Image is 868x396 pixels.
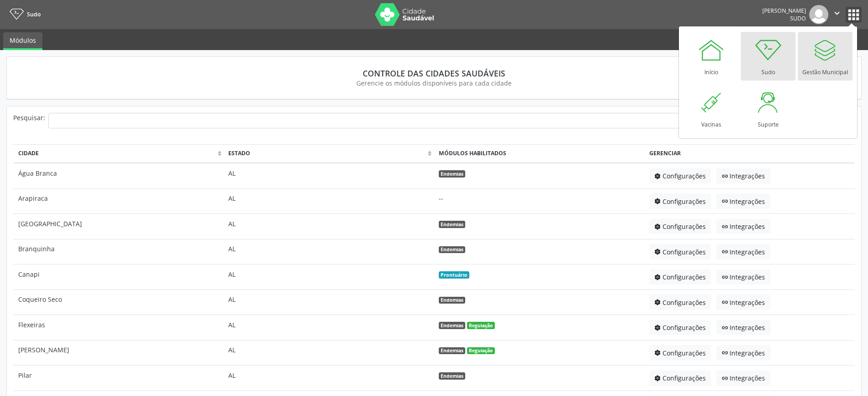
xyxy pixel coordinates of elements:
[439,271,469,279] span: Prontuário
[649,244,711,259] button: settingsConfigurações
[439,297,465,304] span: Endemias
[649,345,711,360] button: settingsConfigurações
[716,219,770,234] button: linkIntegrações
[439,372,465,380] span: Endemias
[649,219,711,234] button: settingsConfigurações
[3,32,42,50] a: Módulos
[224,188,434,214] td: AL
[654,350,663,356] ion-icon: settings
[716,269,770,285] button: linkIntegrações
[716,320,770,335] button: linkIntegrações
[716,168,770,184] button: linkIntegrações
[722,299,730,305] ion-icon: link
[224,163,434,188] td: AL
[684,32,739,81] a: Início
[649,294,711,310] button: settingsConfigurações
[439,322,465,329] span: Endemias
[649,320,711,335] button: settingsConfigurações
[13,366,224,391] td: Pilar
[18,149,216,157] div: Cidade
[439,170,465,178] span: Endemias
[846,7,862,23] button: apps
[654,375,663,381] ion-icon: settings
[224,264,434,290] td: AL
[13,340,224,366] td: [PERSON_NAME]
[224,214,434,239] td: AL
[467,347,495,355] span: Regulação
[654,274,663,280] ion-icon: settings
[439,246,465,254] span: Endemias
[13,289,224,315] td: Coqueiro Seco
[20,78,848,88] div: Gerencie os módulos disponíveis para cada cidade
[224,239,434,264] td: AL
[20,68,848,78] div: Controle das Cidades Saudáveis
[224,315,434,340] td: AL
[654,198,663,204] ion-icon: settings
[832,8,842,18] i: 
[13,315,224,340] td: Flexeiras
[722,375,730,381] ion-icon: link
[722,223,730,230] ion-icon: link
[684,84,739,133] a: Vacinas
[741,84,796,133] a: Suporte
[722,274,730,280] ion-icon: link
[649,269,711,285] button: settingsConfigurações
[649,168,711,184] button: settingsConfigurações
[13,163,224,188] td: Água Branca
[649,193,711,209] button: settingsConfigurações
[722,249,730,255] ion-icon: link
[649,371,711,386] button: settingsConfigurações
[790,15,806,22] span: Sudo
[654,249,663,255] ion-icon: settings
[722,198,730,204] ion-icon: link
[439,221,465,228] span: Endemias
[809,5,828,24] img: img
[716,244,770,259] button: linkIntegrações
[828,5,846,24] button: 
[439,149,640,157] div: Módulos habilitados
[224,340,434,366] td: AL
[716,371,770,386] button: linkIntegrações
[716,193,770,209] button: linkIntegrações
[716,345,770,360] button: linkIntegrações
[654,325,663,331] ion-icon: settings
[13,188,224,214] td: Arapiraca
[27,10,41,18] span: Sudo
[716,294,770,310] button: linkIntegrações
[439,347,465,355] span: Endemias
[228,149,426,157] div: Estado
[13,214,224,239] td: [GEOGRAPHIC_DATA]
[13,239,224,264] td: Branquinha
[6,7,41,22] a: Sudo
[722,350,730,356] ion-icon: link
[722,173,730,179] ion-icon: link
[439,194,443,203] span: --
[722,325,730,331] ion-icon: link
[224,289,434,315] td: AL
[649,149,850,157] div: Gerenciar
[741,32,796,81] a: Sudo
[654,299,663,305] ion-icon: settings
[224,366,434,391] td: AL
[654,223,663,230] ion-icon: settings
[798,32,853,81] a: Gestão Municipal
[654,173,663,179] ion-icon: settings
[13,113,45,135] div: Pesquisar:
[762,7,806,15] div: [PERSON_NAME]
[13,264,224,290] td: Canapi
[467,322,495,329] span: Regulação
